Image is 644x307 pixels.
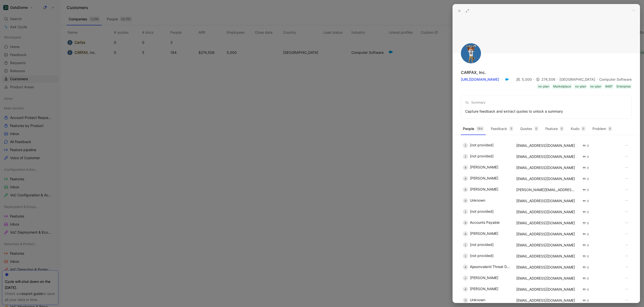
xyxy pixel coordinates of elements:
div: [PERSON_NAME] [463,287,510,292]
div: [EMAIL_ADDRESS][DOMAIN_NAME] [516,298,577,302]
div: 0 [581,126,585,131]
div: 0 [582,143,589,148]
div: Unknown [463,198,510,203]
div: [PERSON_NAME] [463,176,510,181]
div: [EMAIL_ADDRESS][DOMAIN_NAME] [516,232,577,236]
div: U [463,198,468,203]
div: A [463,265,468,270]
div: A [463,176,468,181]
div: no-plan [590,84,601,89]
div: [EMAIL_ADDRESS][DOMAIN_NAME] [516,221,577,225]
div: U [463,298,468,303]
div: no-plan [575,84,586,89]
div: [not provided] [463,209,510,214]
div: [EMAIL_ADDRESS][DOMAIN_NAME] [516,287,577,291]
div: [ [463,154,468,159]
div: 0 [582,199,589,204]
div: [EMAIL_ADDRESS][DOMAIN_NAME] [516,243,577,247]
div: Unknown [463,298,510,303]
div: 0 [534,126,538,131]
img: logo [461,43,481,63]
div: 0 [582,188,589,193]
div: Marketplace [553,84,571,89]
div: [not provided] [463,253,510,258]
button: Quotes [518,125,540,133]
div: CARFAX, Inc. [461,69,486,75]
button: Feedback [489,125,515,133]
div: [EMAIL_ADDRESS][DOMAIN_NAME] [516,155,577,158]
div: [EMAIL_ADDRESS][DOMAIN_NAME] [516,265,577,269]
div: 274,506 [536,76,559,82]
div: 5,000 [516,76,536,82]
div: A [463,187,468,192]
div: [GEOGRAPHIC_DATA] [559,76,599,82]
div: [PERSON_NAME] [463,231,510,236]
div: A [463,231,468,236]
div: [EMAIL_ADDRESS][DOMAIN_NAME] [516,144,577,147]
div: [EMAIL_ADDRESS][DOMAIN_NAME] [516,166,577,169]
div: [PERSON_NAME] [463,165,510,170]
div: 0 [582,165,589,170]
button: Problem [590,125,614,133]
a: [URL][DOMAIN_NAME] [461,77,499,81]
div: [EMAIL_ADDRESS][DOMAIN_NAME] [516,210,577,214]
div: Capture feedback and extract quotes to unlock a summary [465,108,563,114]
div: 5 [509,126,513,131]
div: [PERSON_NAME] [463,187,510,192]
div: 0 [560,126,564,131]
div: [ [463,242,468,247]
div: Ajasonvalenti Threat Detection [463,265,510,270]
div: 0 [582,254,589,259]
div: no-plan [538,84,549,89]
div: A [463,287,468,292]
div: [not provided] [463,242,510,247]
div: [PERSON_NAME][EMAIL_ADDRESS][DOMAIN_NAME] [516,188,577,192]
div: [ [463,143,468,148]
div: [ [463,209,468,214]
div: Summary [465,99,486,105]
div: J [463,276,468,281]
div: [EMAIL_ADDRESS][DOMAIN_NAME] [516,199,577,203]
div: [EMAIL_ADDRESS][DOMAIN_NAME] [516,177,577,181]
button: Feature [543,125,566,133]
div: [EMAIL_ADDRESS][DOMAIN_NAME] [516,276,577,280]
div: [PERSON_NAME] [463,276,510,281]
div: Accounts Payable [463,220,510,225]
div: 6487 [605,84,613,89]
div: A [463,165,468,170]
div: 0 [582,177,589,182]
div: 0 [582,298,589,303]
div: [not provided] [463,143,510,148]
div: 0 [582,265,589,270]
div: 0 [582,243,589,248]
div: [ [463,253,468,258]
div: 0 [582,210,589,215]
div: 0 [608,126,612,131]
div: [not provided] [463,154,510,159]
div: Enterprise [617,84,631,89]
div: 0 [582,221,589,226]
div: A [463,220,468,225]
div: 0 [582,276,589,281]
div: 0 [582,287,589,292]
div: 0 [582,154,589,159]
button: Kudo [569,125,587,133]
div: [EMAIL_ADDRESS][DOMAIN_NAME] [516,254,577,258]
div: 184 [476,126,484,131]
div: 0 [582,232,589,237]
div: Computer Software [599,76,632,82]
button: People [461,125,486,133]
